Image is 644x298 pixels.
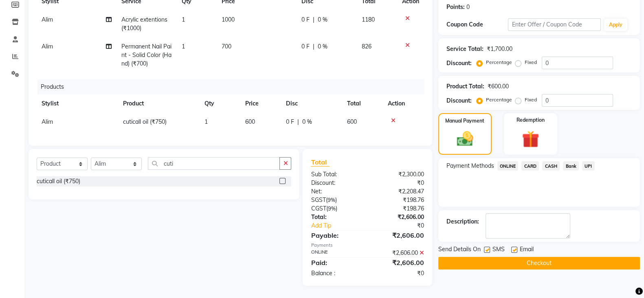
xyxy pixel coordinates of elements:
div: Paid: [305,258,367,267]
button: Checkout [438,257,640,270]
a: Add Tip [305,221,378,230]
th: Price [240,94,281,113]
span: 9% [327,197,335,203]
div: Net: [305,187,367,196]
th: Action [383,94,424,113]
span: 1 [182,43,185,50]
span: UPI [582,161,595,171]
div: Product Total: [446,82,484,91]
span: | [297,118,299,126]
div: ₹0 [378,221,430,230]
span: Send Details On [438,245,481,255]
span: CARD [521,161,539,171]
th: Stylist [37,94,118,113]
span: 1000 [222,16,235,23]
div: Products [37,79,430,94]
span: Total [311,158,330,167]
div: ₹198.76 [367,204,430,213]
span: SGST [311,196,325,204]
div: ( ) [305,196,367,204]
span: 1 [182,16,185,23]
div: Payable: [305,230,367,240]
div: ONLINE [305,249,367,257]
span: Alim [42,16,53,23]
span: 0 % [302,118,312,126]
label: Fixed [525,59,537,66]
label: Percentage [486,59,512,66]
span: Email [520,245,534,255]
div: ₹198.76 [367,196,430,204]
th: Total [342,94,383,113]
span: | [313,15,314,24]
input: Search or Scan [148,157,280,170]
div: Discount: [446,59,472,68]
label: Redemption [517,116,545,124]
span: 600 [245,118,255,125]
div: Sub Total: [305,170,367,179]
div: Service Total: [446,45,484,53]
span: Acrylic extentions (₹1000) [121,16,167,32]
span: CASH [542,161,560,171]
div: ₹0 [367,179,430,187]
span: | [313,42,314,51]
div: ₹2,606.00 [367,258,430,267]
span: Permanent Nail Paint - Solid Color (Hand) (₹700) [121,43,171,67]
span: Alim [42,118,53,125]
div: ₹600.00 [488,82,509,91]
label: Percentage [486,96,512,103]
div: ( ) [305,204,367,213]
div: ₹1,700.00 [487,45,512,53]
span: 0 % [318,42,327,51]
div: Discount: [305,179,367,187]
img: _gift.svg [517,129,544,150]
th: Disc [281,94,342,113]
span: 0 F [301,15,310,24]
div: Total: [305,213,367,221]
div: cuticall oil (₹750) [37,177,80,186]
span: cuticall oil (₹750) [123,118,167,125]
span: 9% [327,205,335,212]
div: ₹2,606.00 [367,249,430,257]
div: Balance : [305,269,367,278]
button: Apply [604,19,627,31]
div: ₹2,606.00 [367,230,430,240]
input: Enter Offer / Coupon Code [508,18,601,31]
img: _cash.svg [452,129,478,148]
div: Discount: [446,96,472,105]
span: 1 [204,118,208,125]
span: Bank [563,161,579,171]
div: Points: [446,3,465,11]
div: ₹2,208.47 [367,187,430,196]
span: 700 [222,43,231,50]
label: Manual Payment [445,117,484,125]
span: Payment Methods [446,162,494,170]
span: CGST [311,205,326,212]
div: 0 [466,3,470,11]
span: 0 F [286,118,294,126]
span: 0 % [318,15,327,24]
span: SMS [492,245,505,255]
div: ₹2,300.00 [367,170,430,179]
span: 826 [362,43,371,50]
span: Alim [42,43,53,50]
label: Fixed [525,96,537,103]
div: Coupon Code [446,20,508,29]
th: Product [118,94,200,113]
span: ONLINE [497,161,519,171]
span: 0 F [301,42,310,51]
div: ₹0 [367,269,430,278]
div: ₹2,606.00 [367,213,430,221]
th: Qty [200,94,240,113]
span: 1180 [362,16,375,23]
div: Description: [446,217,479,226]
span: 600 [347,118,357,125]
div: Payments [311,242,424,249]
